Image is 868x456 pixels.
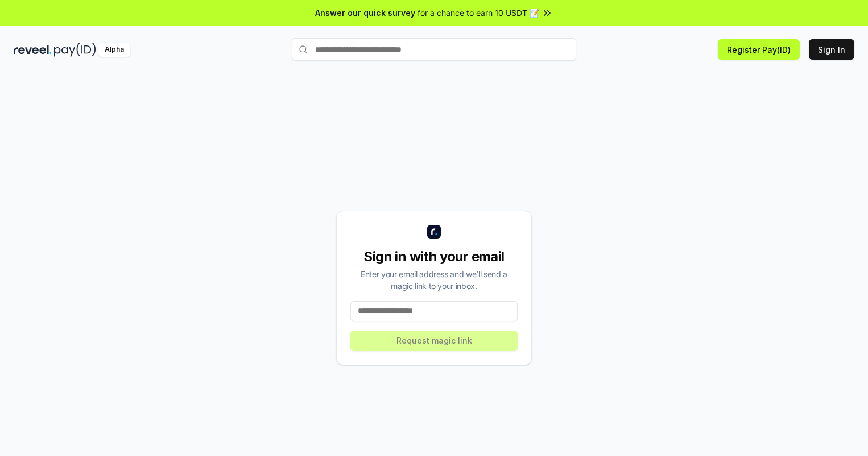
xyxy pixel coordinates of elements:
div: Enter your email address and we’ll send a magic link to your inbox. [350,268,518,292]
div: Alpha [98,43,130,57]
img: pay_id [54,43,96,57]
img: reveel_dark [14,43,52,57]
button: Register Pay(ID) [718,39,800,60]
img: logo_small [427,225,441,239]
span: Answer our quick survey [315,7,415,19]
div: Sign in with your email [350,248,518,266]
span: for a chance to earn 10 USDT 📝 [418,7,539,19]
button: Sign In [809,39,854,60]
